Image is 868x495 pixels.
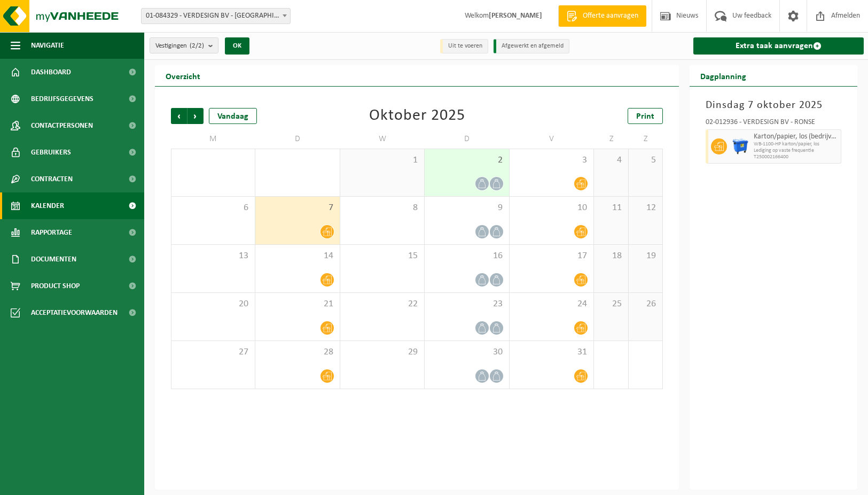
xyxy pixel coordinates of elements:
[634,298,658,310] span: 26
[141,8,291,24] span: 01-084329 - VERDESIGN BV - MARIAKERKE
[430,202,503,214] span: 9
[261,346,334,358] span: 28
[31,166,73,192] span: Contracten
[599,202,622,214] span: 11
[706,119,841,129] div: 02-012936 - VERDESIGN BV - RONSE
[190,42,204,49] count: (2/2)
[594,129,628,149] td: Z
[31,192,64,219] span: Kalender
[31,86,93,112] span: Bedrijfsgegevens
[177,346,249,358] span: 27
[261,202,334,214] span: 7
[558,5,646,27] a: Offerte aanvragen
[171,129,255,149] td: M
[754,141,838,148] span: WB-1100-HP karton/papier, los
[177,250,249,262] span: 13
[31,299,118,326] span: Acceptatievoorwaarden
[177,202,249,214] span: 6
[599,298,622,310] span: 25
[440,39,488,53] li: Uit te voeren
[346,202,419,214] span: 8
[510,129,594,149] td: V
[599,154,622,166] span: 4
[261,250,334,262] span: 14
[31,139,71,166] span: Gebruikers
[31,246,76,273] span: Documenten
[494,39,569,53] li: Afgewerkt en afgemeld
[515,202,588,214] span: 10
[155,65,211,86] h2: Overzicht
[346,250,419,262] span: 15
[599,250,622,262] span: 18
[31,112,93,139] span: Contactpersonen
[177,298,249,310] span: 20
[706,97,841,113] h3: Dinsdag 7 oktober 2025
[346,346,419,358] span: 29
[430,298,503,310] span: 23
[754,148,838,154] span: Lediging op vaste frequentie
[155,38,204,54] span: Vestigingen
[31,273,80,299] span: Product Shop
[209,108,257,124] div: Vandaag
[515,250,588,262] span: 17
[150,37,218,53] button: Vestigingen(2/2)
[515,154,588,166] span: 3
[369,108,465,124] div: Oktober 2025
[634,202,658,214] span: 12
[187,108,204,124] span: Volgende
[430,250,503,262] span: 16
[255,129,340,149] td: D
[515,298,588,310] span: 24
[489,12,542,20] strong: [PERSON_NAME]
[628,108,663,124] a: Print
[31,32,64,59] span: Navigatie
[515,346,588,358] span: 31
[430,154,503,166] span: 2
[634,154,658,166] span: 5
[430,346,503,358] span: 30
[629,129,663,149] td: Z
[693,37,864,55] a: Extra taak aanvragen
[580,11,641,21] span: Offerte aanvragen
[225,37,249,55] button: OK
[31,59,71,86] span: Dashboard
[754,133,838,141] span: Karton/papier, los (bedrijven)
[261,298,334,310] span: 21
[142,9,290,24] span: 01-084329 - VERDESIGN BV - MARIAKERKE
[31,219,72,246] span: Rapportage
[346,154,419,166] span: 1
[754,154,838,160] span: T250002166400
[634,250,658,262] span: 19
[636,112,654,121] span: Print
[732,138,748,154] img: WB-1100-HPE-BE-01
[171,108,187,124] span: Vorige
[346,298,419,310] span: 22
[425,129,509,149] td: D
[690,65,757,86] h2: Dagplanning
[340,129,425,149] td: W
